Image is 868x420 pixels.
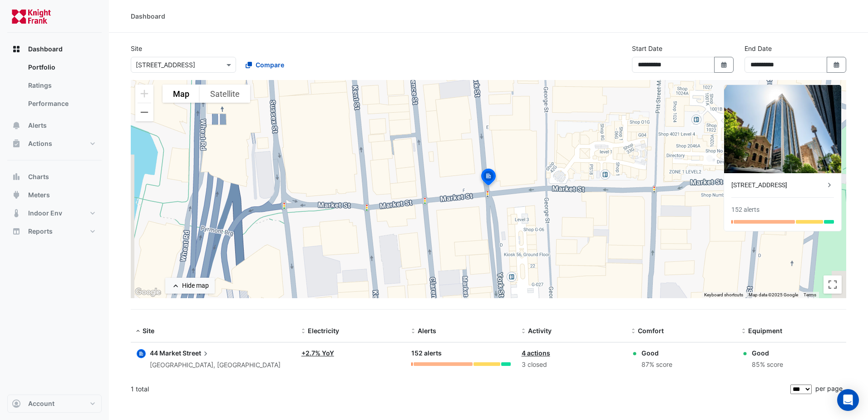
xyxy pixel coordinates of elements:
div: Hide map [182,281,209,290]
div: 85% score [752,360,783,370]
label: Site [131,44,142,53]
img: Company Logo [11,7,52,25]
span: Dashboard [28,45,63,54]
button: Toggle fullscreen view [824,275,842,294]
a: +2.7% YoY [301,349,334,357]
span: Indoor Env [28,209,62,218]
a: Terms (opens in new tab) [804,292,816,297]
span: Street [182,348,210,358]
fa-icon: Select Date [720,61,728,69]
app-icon: Alerts [12,121,21,130]
div: Good [641,348,672,358]
span: 44 Market [150,349,181,357]
span: Comfort [638,327,664,335]
div: 152 alerts [731,205,759,215]
a: Portfolio [21,58,102,76]
button: Actions [7,135,102,153]
span: Map data ©2025 Google [749,292,798,297]
app-icon: Meters [12,190,21,200]
span: Compare [256,60,284,70]
div: Good [752,348,783,358]
button: Hide map [165,278,215,294]
span: Site [143,327,154,335]
a: 4 actions [522,349,550,357]
button: Charts [7,168,102,186]
button: Show street map [163,85,200,103]
span: Reports [28,227,53,236]
button: Zoom out [135,103,153,121]
img: 44 Market Street [724,85,841,173]
button: Alerts [7,116,102,135]
div: Open Intercom Messenger [837,389,859,411]
button: Show satellite imagery [200,85,250,103]
img: site-pin-selected.svg [478,167,498,189]
div: Dashboard [131,11,165,21]
span: Alerts [28,121,47,130]
div: Dashboard [7,58,102,116]
a: Open this area in Google Maps (opens a new window) [133,286,163,298]
app-icon: Indoor Env [12,209,21,218]
app-icon: Reports [12,227,21,236]
span: Account [28,399,54,408]
a: Performance [21,95,102,113]
fa-icon: Select Date [833,61,841,69]
app-icon: Dashboard [12,45,21,54]
div: 87% score [641,360,672,370]
span: Charts [28,172,49,181]
div: 1 total [131,378,789,400]
button: Account [7,395,102,413]
span: Actions [28,139,52,148]
a: Ratings [21,76,102,95]
button: Indoor Env [7,204,102,222]
div: 3 closed [522,360,621,370]
span: Equipment [748,327,782,335]
app-icon: Charts [12,172,21,181]
app-icon: Actions [12,139,21,148]
span: per page [815,385,843,392]
label: Start Date [632,44,662,53]
button: Reports [7,222,102,240]
div: 152 alerts [411,348,510,359]
span: Meters [28,190,50,200]
label: End Date [745,44,772,53]
button: Meters [7,186,102,204]
span: Alerts [418,327,436,335]
button: Dashboard [7,40,102,58]
div: [STREET_ADDRESS] [731,180,825,190]
span: Electricity [308,327,339,335]
img: Google [133,286,163,298]
div: [GEOGRAPHIC_DATA], [GEOGRAPHIC_DATA] [150,360,281,370]
button: Zoom in [135,85,153,103]
button: Keyboard shortcuts [704,292,743,298]
span: Activity [528,327,552,335]
button: Compare [240,57,290,73]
